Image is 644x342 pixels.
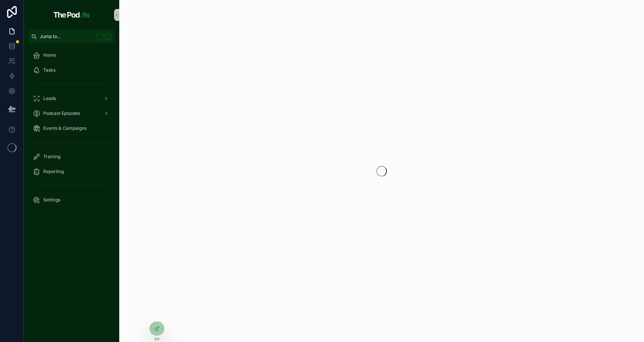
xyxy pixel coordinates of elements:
[43,169,64,175] span: Reporting
[28,92,115,105] a: Leads
[28,107,115,120] a: Podcast Episodes
[43,110,80,116] span: Podcast Episodes
[105,34,111,40] span: K
[40,34,93,40] span: Jump to...
[51,9,91,21] img: App logo
[43,52,56,58] span: Home
[28,63,115,77] a: Tasks
[28,165,115,178] a: Reporting
[43,197,60,203] span: Settings
[28,30,115,43] button: Jump to...K
[28,122,115,135] a: Events & Campaigns
[28,193,115,207] a: Settings
[28,48,115,62] a: Home
[24,43,119,216] div: scrollable content
[43,95,56,101] span: Leads
[43,67,56,73] span: Tasks
[28,150,115,163] a: Training
[43,125,86,131] span: Events & Campaigns
[43,154,60,160] span: Training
